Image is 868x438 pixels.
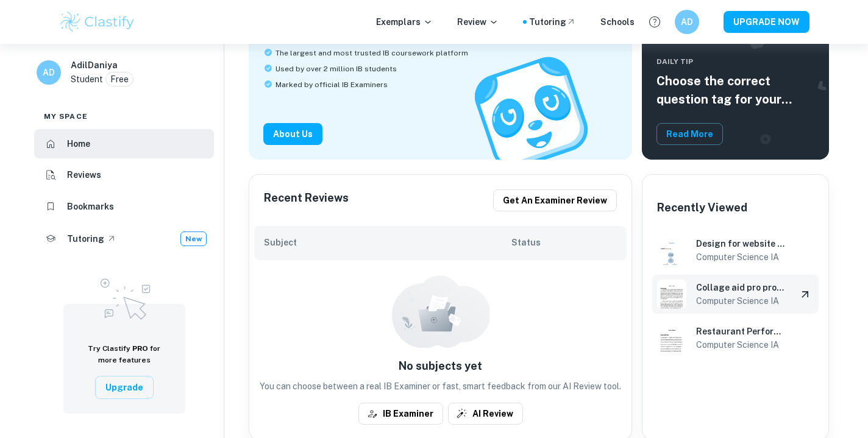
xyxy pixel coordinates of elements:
button: Help and Feedback [644,12,665,32]
a: Schools [600,15,635,29]
p: Review [457,15,499,29]
button: Read More [656,123,723,145]
h6: Computer Science IA [696,250,787,264]
h6: Bookmarks [67,200,114,213]
p: Student [71,72,103,86]
h6: Computer Science IA [696,338,787,351]
img: Computer Science IA example thumbnail: Design for website creation (booking web [657,236,686,265]
span: New [181,233,206,244]
span: Marked by official IB Examiners [276,79,388,90]
h6: Collage aid pro program [696,281,787,294]
img: Computer Science IA example thumbnail: Restaurant Performance Tracker (JavaFX) [657,323,686,353]
h6: Computer Science IA [696,294,787,308]
h6: Restaurant Performance Tracker (JavaFX) [696,325,787,338]
h6: Home [67,137,90,150]
button: About Us [263,123,322,145]
h6: Tutoring [67,232,104,245]
img: Upgrade to Pro [94,271,155,323]
a: Home [34,129,214,158]
button: IB Examiner [358,403,443,425]
a: Tutoring [529,15,576,29]
a: Computer Science IA example thumbnail: Restaurant Performance Tracker (JavaFX)Restaurant Performa... [652,319,819,358]
p: You can choose between a real IB Examiner or fast, smart feedback from our AI Review tool. [254,380,627,393]
h6: AdilDaniya [71,58,118,72]
button: AD [675,10,699,34]
button: UPGRADE NOW [724,11,809,33]
h6: AD [680,15,694,29]
button: Get an examiner review [493,189,617,211]
span: My space [44,111,88,122]
button: AI Review [448,403,523,425]
a: Bookmarks [34,192,214,221]
h6: Recent Reviews [264,189,349,211]
h5: Choose the correct question tag for your coursework [656,72,814,108]
h6: Subject [264,236,511,249]
button: Upgrade [95,376,154,399]
a: TutoringNew [34,224,214,254]
h6: Try Clastify for more features [78,343,171,366]
p: Exemplars [376,15,433,29]
span: Used by over 2 million IB students [276,63,397,74]
h6: Design for website creation (booking website) - crit B [696,237,787,250]
a: Reviews [34,161,214,190]
h6: Reviews [67,168,101,182]
a: Computer Science IA example thumbnail: Design for website creation (booking webDesign for website... [652,231,819,270]
h6: AD [42,66,56,79]
h6: Recently Viewed [657,199,747,216]
img: Computer Science IA example thumbnail: Collage aid pro program [657,280,686,309]
a: Computer Science IA example thumbnail: Collage aid pro programCollage aid pro programComputer Sci... [652,275,819,314]
span: Daily Tip [656,56,814,67]
span: PRO [132,344,148,353]
p: Free [110,72,129,86]
h6: Status [511,236,617,249]
span: The largest and most trusted IB coursework platform [276,48,468,58]
img: Clastify logo [59,10,136,34]
h6: No subjects yet [254,358,627,375]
